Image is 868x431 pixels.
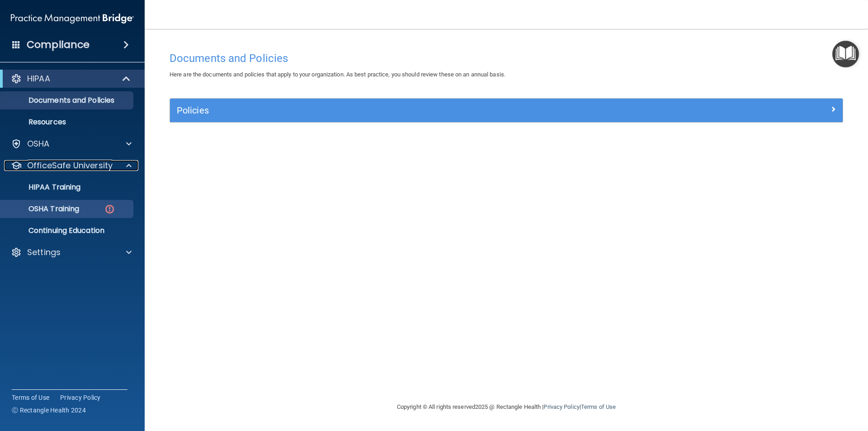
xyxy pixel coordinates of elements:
[11,9,134,28] img: PMB logo
[170,52,843,64] h4: Documents and Policies
[6,204,79,213] p: OSHA Training
[11,160,132,171] a: OfficeSafe University
[27,73,50,84] p: HIPAA
[6,118,129,127] p: Resources
[543,403,579,410] a: Privacy Policy
[11,247,132,258] a: Settings
[11,73,131,84] a: HIPAA
[60,393,101,402] a: Privacy Policy
[177,105,668,115] h5: Policies
[170,71,505,78] span: Here are the documents and policies that apply to your organization. As best practice, you should...
[27,138,50,149] p: OSHA
[104,204,115,215] img: danger-circle.6113f641.png
[12,393,49,402] a: Terms of Use
[177,103,836,118] a: Policies
[6,96,129,105] p: Documents and Policies
[832,41,859,67] button: Open Resource Center
[27,38,90,51] h4: Compliance
[6,226,129,235] p: Continuing Education
[712,367,857,403] iframe: Drift Widget Chat Controller
[27,160,113,171] p: OfficeSafe University
[581,403,616,410] a: Terms of Use
[12,406,86,415] span: Ⓒ Rectangle Health 2024
[6,183,80,192] p: HIPAA Training
[341,393,671,422] div: Copyright © All rights reserved 2025 @ Rectangle Health | |
[27,247,61,258] p: Settings
[11,138,132,149] a: OSHA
